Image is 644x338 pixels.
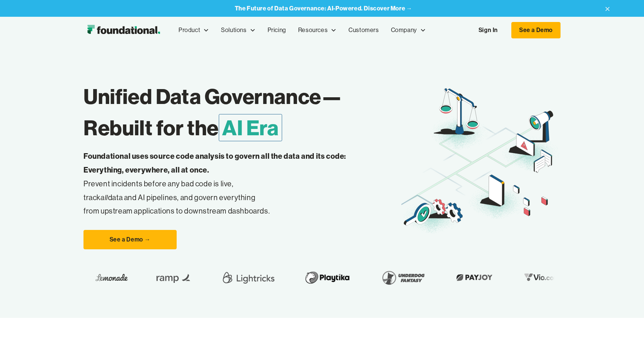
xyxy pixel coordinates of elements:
[374,267,425,288] img: Underdog Fantasy
[148,267,193,288] img: Ramp
[292,18,342,42] div: Resources
[217,267,273,288] img: Lightricks
[179,25,200,35] div: Product
[297,267,350,288] img: Playtika
[83,149,370,218] p: Prevent incidents before any bad code is live, track data and AI pipelines, and govern everything...
[83,23,164,38] a: home
[391,25,417,35] div: Company
[83,230,177,249] a: See a Demo →
[298,25,328,35] div: Resources
[385,18,432,42] div: Company
[262,18,292,42] a: Pricing
[221,25,246,35] div: Solutions
[607,302,644,338] iframe: Chat Widget
[235,5,413,12] a: The Future of Data Governance: AI-Powered. Discover More →
[83,151,346,174] strong: Foundational uses source code analysis to govern all the data and its code: Everything, everywher...
[511,22,561,38] a: See a Demo
[92,272,124,283] img: Lemonade
[215,18,261,42] div: Solutions
[342,18,385,42] a: Customers
[449,272,493,283] img: Payjoy
[219,114,282,141] span: AI Era
[517,272,560,283] img: Vio.com
[173,18,215,42] div: Product
[101,193,108,202] em: all
[83,81,401,143] h1: Unified Data Governance— Rebuilt for the
[83,23,164,38] img: Foundational Logo
[471,22,505,38] a: Sign In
